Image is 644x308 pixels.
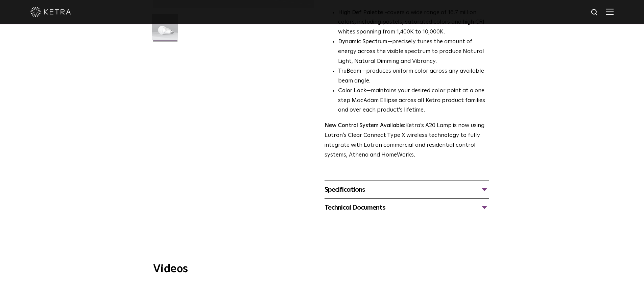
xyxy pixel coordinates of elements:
li: —maintains your desired color point at a one step MacAdam Ellipse across all Ketra product famili... [338,86,489,116]
div: Specifications [325,184,489,195]
strong: Color Lock [338,88,366,94]
li: —precisely tunes the amount of energy across the visible spectrum to produce Natural Light, Natur... [338,37,489,67]
li: —produces uniform color across any available beam angle. [338,67,489,86]
div: Technical Documents [325,202,489,213]
p: Ketra’s A20 Lamp is now using Lutron’s Clear Connect Type X wireless technology to fully integrat... [325,121,489,160]
h3: Videos [153,264,491,275]
img: ketra-logo-2019-white [30,7,71,17]
strong: TruBeam [338,68,361,74]
strong: Dynamic Spectrum [338,39,387,45]
img: search icon [591,8,599,17]
img: A20-Lamp-2021-Web-Square [152,14,178,45]
strong: New Control System Available: [325,123,405,128]
img: Hamburger%20Nav.svg [606,8,614,15]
